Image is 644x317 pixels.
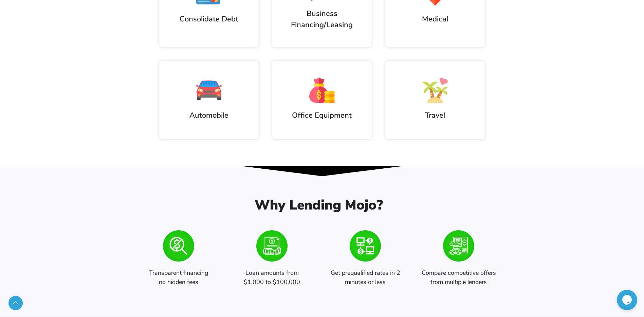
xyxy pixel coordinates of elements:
h2: Business Financing/Leasing [276,8,368,30]
img: Auto Motor Purchases [196,78,222,103]
h2: Consolidate Debt [166,14,252,25]
img: free-to-use [163,230,194,262]
p: Loan amounts from $1,000 to $100,000 [232,268,312,290]
img: Vacation and Travel [422,78,448,103]
p: Compare competitive offers from multiple lenders [419,268,499,290]
h2: Travel [392,110,478,121]
p: Transparent financing no hidden fees [139,268,219,290]
h2: Office Equipment [279,110,365,121]
h2: Medical [392,14,478,25]
img: compare-rates [350,230,381,262]
img: prequalified-rates [443,230,474,262]
img: loan-amounts [256,230,288,262]
p: Get prequalified rates in 2 minutes or less [326,268,405,290]
iframe: chat widget [617,290,637,310]
h2: Automobile [166,110,252,121]
h2: Why Lending Mojo? [139,197,499,213]
img: Big Purchases [309,78,335,103]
